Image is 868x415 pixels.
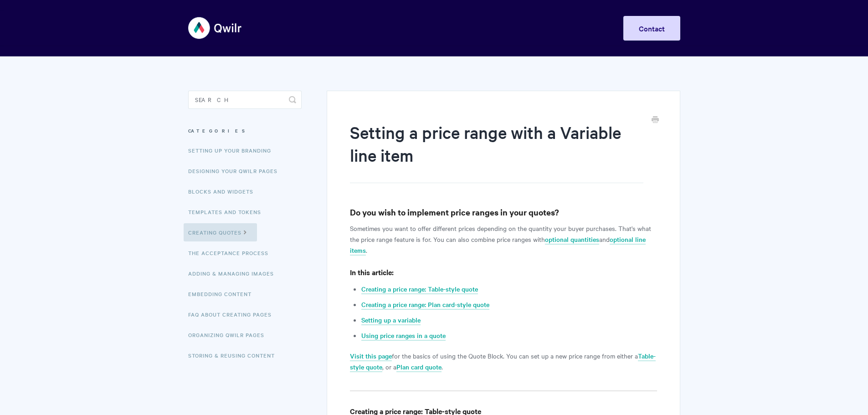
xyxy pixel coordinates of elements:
a: Embedding Content [188,285,258,303]
p: for the basics of using the Quote Block. You can set up a new price range from either a , or a . [350,350,657,372]
a: Setting up a variable [361,315,421,325]
a: Creating Quotes [184,223,257,241]
a: Using price ranges in a quote [361,331,446,341]
input: Search [188,91,302,109]
a: Storing & Reusing Content [188,346,282,364]
a: FAQ About Creating Pages [188,305,278,323]
a: Adding & Managing Images [188,264,281,282]
strong: Do you wish to implement price ranges in your quotes? [350,206,559,218]
a: Templates and Tokens [188,203,268,221]
h3: Categories [188,123,302,139]
a: optional line items [350,235,646,256]
a: Creating a price range: Table-style quote [361,284,478,294]
h1: Setting a price range with a Variable line item [350,121,643,183]
p: Sometimes you want to offer different prices depending on the quantity your buyer purchases. That... [350,223,657,256]
a: The Acceptance Process [188,244,275,262]
a: Designing Your Qwilr Pages [188,162,284,180]
a: Visit this page [350,351,392,361]
a: Contact [623,16,680,41]
a: Organizing Qwilr Pages [188,326,271,344]
a: Plan card quote [396,362,442,372]
a: Creating a price range: Plan card-style quote [361,300,489,310]
a: Table-style quote [350,351,656,372]
a: Blocks and Widgets [188,182,260,200]
a: optional quantities [545,235,599,245]
a: Print this Article [652,115,659,125]
img: Qwilr Help Center [188,11,242,45]
h4: In this article: [350,266,657,278]
a: Setting up your Branding [188,141,278,159]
